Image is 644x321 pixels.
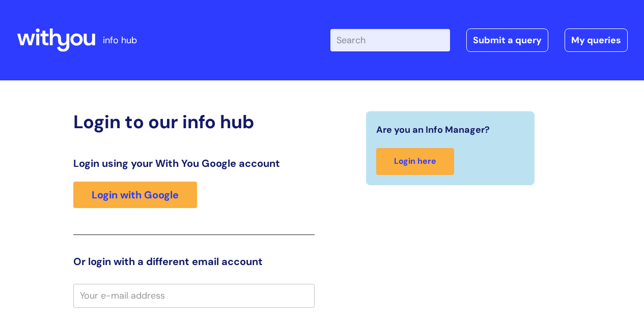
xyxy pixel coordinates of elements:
[73,182,197,208] a: Login with Google
[73,157,315,169] h3: Login using your With You Google account
[376,148,454,175] a: Login here
[330,29,450,51] input: Search
[103,32,137,48] p: info hub
[565,28,628,52] a: My queries
[73,255,315,268] h3: Or login with a different email account
[73,111,315,133] h2: Login to our info hub
[73,284,315,307] input: Your e-mail address
[376,122,490,138] span: Are you an Info Manager?
[466,28,548,52] a: Submit a query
